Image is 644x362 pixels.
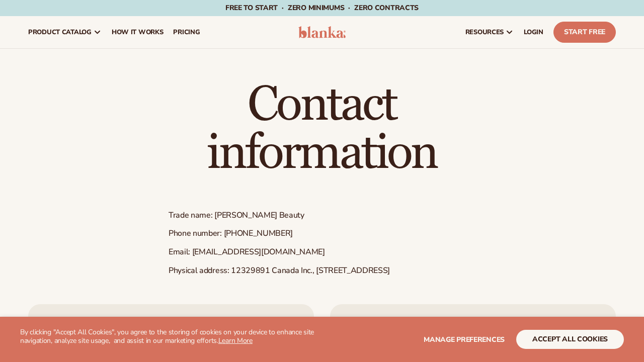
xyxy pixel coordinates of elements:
[553,22,616,43] a: Start Free
[465,28,504,36] span: resources
[169,210,475,221] p: Trade name: [PERSON_NAME] Beauty
[524,28,543,36] span: LOGIN
[169,81,475,177] h1: Contact information
[168,16,205,48] a: pricing
[225,3,419,13] span: Free to start · ZERO minimums · ZERO contracts
[169,228,475,239] p: Phone number: [PHONE_NUMBER]
[460,16,519,48] a: resources
[20,328,322,345] p: By clicking "Accept All Cookies", you agree to the storing of cookies on your device to enhance s...
[28,28,92,36] span: product catalog
[169,265,475,276] p: Physical address: 12329891 Canada Inc., [STREET_ADDRESS]
[519,16,548,48] a: LOGIN
[23,16,107,48] a: product catalog
[218,336,253,345] a: Learn More
[107,16,169,48] a: How It Works
[298,26,346,38] img: logo
[173,28,200,36] span: pricing
[424,335,505,344] span: Manage preferences
[424,330,505,349] button: Manage preferences
[112,28,164,36] span: How It Works
[169,247,475,257] p: Email: [EMAIL_ADDRESS][DOMAIN_NAME]
[516,330,624,349] button: accept all cookies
